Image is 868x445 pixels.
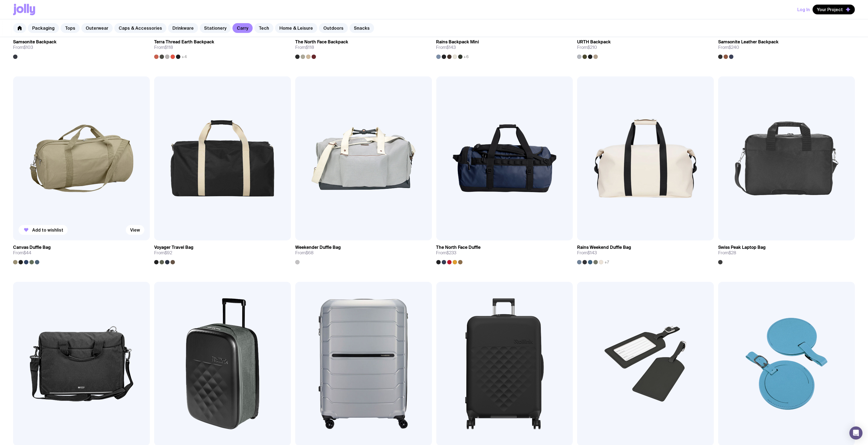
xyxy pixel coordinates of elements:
a: Terra Thread Earth BackpackFrom$118+4 [154,35,291,59]
span: From [13,250,31,256]
a: Samsonite BackpackFrom$103 [13,35,150,59]
span: From [718,250,736,256]
a: Outdoors [319,23,348,33]
a: Carry [232,23,253,33]
span: $143 [447,44,456,50]
a: Tops [61,23,80,33]
span: Your Project [817,7,843,12]
span: From [295,45,314,50]
h3: URTH Backpack [577,39,611,45]
h3: Samsonite Leather Backpack [718,39,778,45]
h3: Terra Thread Earth Backpack [154,39,214,45]
span: From [295,250,314,256]
span: $44 [23,250,31,256]
span: From [13,45,33,50]
a: Canvas Duffle BagFrom$44 [13,240,150,264]
a: View [126,225,144,235]
a: Swiss Peak Laptop BagFrom$28 [718,240,855,264]
a: Tech [254,23,273,33]
span: From [154,45,173,50]
h3: Rains Backpack Mini [436,39,479,45]
span: Add to wishlist [32,227,63,233]
a: Voyager Travel BagFrom$92 [154,240,291,264]
button: Log In [797,5,810,14]
h3: Swiss Peak Laptop Bag [718,245,766,250]
h3: Samsonite Backpack [13,39,56,45]
span: $92 [165,250,172,256]
a: Rains Backpack MiniFrom$143+6 [436,35,573,59]
span: From [577,250,597,256]
span: $103 [23,44,33,50]
span: From [718,45,739,50]
span: From [436,250,457,256]
span: $118 [306,44,314,50]
a: Outerwear [81,23,113,33]
a: Snacks [350,23,374,33]
span: $233 [447,250,457,256]
h3: The North Face Backpack [295,39,348,45]
span: +7 [604,260,609,264]
button: Add to wishlist [19,225,68,235]
a: Samsonite Leather BackpackFrom$240 [718,35,855,59]
h3: Voyager Travel Bag [154,245,193,250]
span: $118 [165,44,173,50]
a: Caps & Accessories [114,23,166,33]
span: From [577,45,597,50]
a: Packaging [28,23,59,33]
div: Open Intercom Messenger [849,426,863,440]
span: $240 [729,44,739,50]
a: Drinkware [168,23,198,33]
h3: Rains Weekend Duffle Bag [577,245,631,250]
span: $143 [587,250,597,256]
a: Stationery [200,23,231,33]
a: The North Face DuffleFrom$233 [436,240,573,264]
span: +4 [181,55,187,59]
h3: Canvas Duffle Bag [13,245,51,250]
h3: Weekender Duffle Bag [295,245,341,250]
button: Your Project [813,5,855,14]
span: $210 [587,44,597,50]
span: From [436,45,456,50]
a: The North Face BackpackFrom$118 [295,35,432,59]
span: +6 [464,55,469,59]
a: URTH BackpackFrom$210 [577,35,714,59]
h3: The North Face Duffle [436,245,481,250]
a: Home & Leisure [275,23,317,33]
a: Rains Weekend Duffle BagFrom$143+7 [577,240,714,264]
span: $68 [306,250,314,256]
span: $28 [729,250,736,256]
span: From [154,250,172,256]
a: Weekender Duffle BagFrom$68 [295,240,432,264]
